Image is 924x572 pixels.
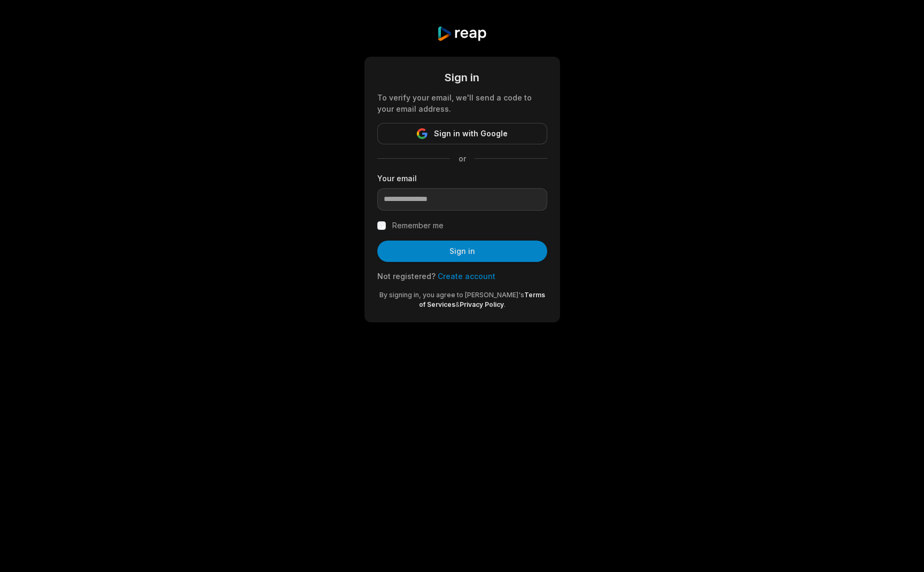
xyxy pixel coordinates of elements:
[377,272,436,281] span: Not registered?
[460,300,504,308] a: Privacy Policy
[434,127,508,140] span: Sign in with Google
[377,173,547,184] label: Your email
[377,92,547,114] div: To verify your email, we'll send a code to your email address.
[455,300,460,308] span: &
[450,153,475,164] span: or
[437,26,487,42] img: reap
[438,272,495,281] a: Create account
[379,291,524,299] span: By signing in, you agree to [PERSON_NAME]'s
[419,291,545,308] a: Terms of Services
[392,219,444,232] label: Remember me
[504,300,506,308] span: .
[377,241,547,262] button: Sign in
[377,123,547,144] button: Sign in with Google
[377,69,547,86] div: Sign in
